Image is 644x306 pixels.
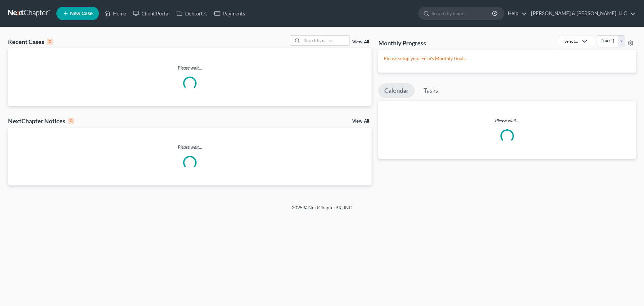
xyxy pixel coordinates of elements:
p: Please wait... [8,144,372,150]
div: Select... [565,38,578,44]
input: Search by name... [432,7,493,19]
div: 0 [47,39,53,45]
span: New Case [70,11,93,16]
input: Search by name... [302,36,349,45]
a: View All [352,40,369,44]
a: Client Portal [129,7,173,19]
a: Tasks [418,83,444,98]
div: Recent Cases [8,38,53,46]
p: Please setup your Firm's Monthly Goals [384,55,631,62]
a: Calendar [378,83,415,98]
a: Home [101,7,129,19]
p: Please wait... [8,64,372,71]
a: Help [504,7,527,19]
a: [PERSON_NAME] & [PERSON_NAME], LLC [528,7,636,19]
div: NextChapter Notices [8,117,74,125]
a: Payments [211,7,249,19]
h3: Monthly Progress [378,39,426,47]
a: View All [352,119,369,124]
p: Please wait... [378,117,636,124]
a: DebtorCC [173,7,211,19]
div: 2025 © NextChapterBK, INC [131,204,513,216]
div: 0 [68,118,74,124]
